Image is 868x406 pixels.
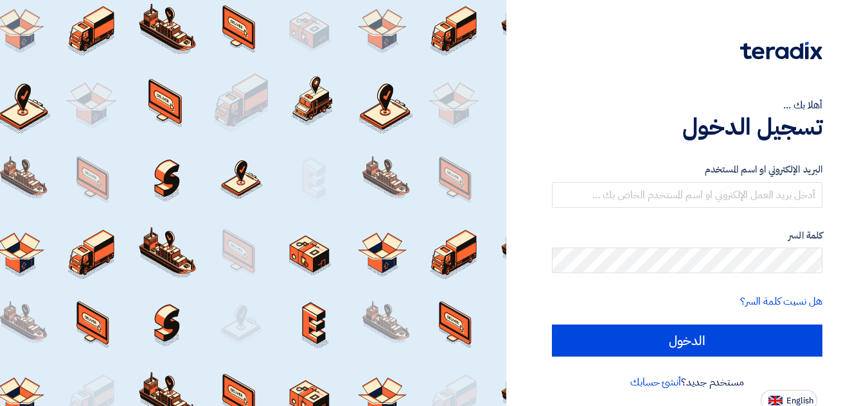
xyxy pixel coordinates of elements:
[740,42,822,60] img: Teradix logo
[552,97,822,113] div: أهلا بك ...
[552,113,822,141] h1: تسجيل الدخول
[552,375,822,390] div: مستخدم جديد؟
[630,375,681,390] a: أنشئ حسابك
[552,182,822,208] input: أدخل بريد العمل الإلكتروني او اسم المستخدم الخاص بك ...
[552,162,822,177] label: البريد الإلكتروني او اسم المستخدم
[552,228,822,243] label: كلمة السر
[786,396,813,405] span: English
[768,396,783,405] img: en-US.png
[740,294,822,309] a: هل نسيت كلمة السر؟
[552,325,822,357] input: الدخول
